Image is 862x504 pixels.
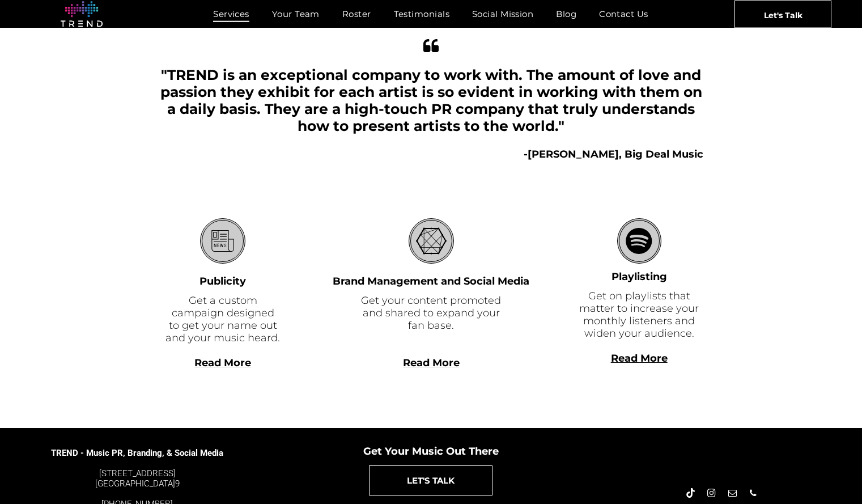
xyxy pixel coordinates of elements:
[588,6,660,22] a: Contact Us
[805,450,862,504] iframe: Chat Widget
[383,6,461,22] a: Testimonials
[261,6,331,22] a: Your Team
[194,357,251,369] a: Read More
[726,487,738,502] a: email
[705,487,717,502] a: instagram
[363,445,499,458] span: Get Your Music Out There
[461,6,545,22] a: Social Mission
[331,6,383,22] a: Roster
[51,448,223,458] span: TREND - Music PR, Branding, & Social Media
[747,487,759,502] a: phone
[202,6,261,22] a: Services
[524,148,703,160] b: -[PERSON_NAME], Big Deal Music
[579,290,699,340] font: Get on playlists that matter to increase your monthly listeners and widen your audience.
[611,352,668,365] a: Read More
[95,468,176,489] a: [STREET_ADDRESS][GEOGRAPHIC_DATA]
[165,294,280,344] font: Get a custom campaign designed to get your name out and your music heard.
[612,270,667,283] font: Playlisting
[50,468,224,489] div: 9
[407,466,455,495] span: LET'S TALK
[403,357,460,369] a: Read More
[684,487,697,502] a: Tiktok
[545,6,588,22] a: Blog
[199,275,246,287] font: Publicity
[61,1,103,27] img: logo
[369,465,492,495] a: LET'S TALK
[333,275,529,287] font: Brand Management and Social Media
[575,365,703,377] div: Read More
[160,66,702,134] span: "TREND is an exceptional company to work with. The amount of love and passion they exhibit for ea...
[361,294,501,332] font: Get your content promoted and shared to expand your fan base.
[764,1,802,29] span: Let's Talk
[95,468,176,489] font: [STREET_ADDRESS] [GEOGRAPHIC_DATA]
